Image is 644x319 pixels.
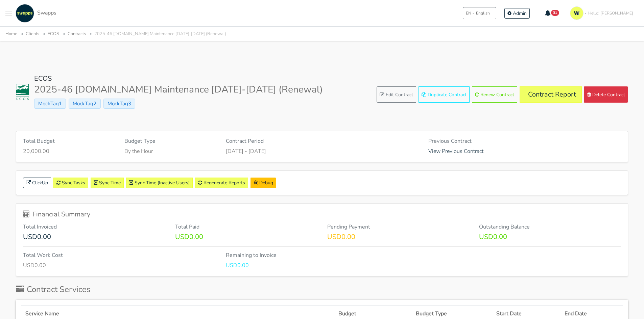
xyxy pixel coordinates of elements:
button: 31 [541,7,564,19]
span: English [476,10,490,16]
a: Contracts [68,31,86,37]
a: ClickUp [23,178,51,188]
p: USD0.00 [175,233,317,241]
a: Contract Report [520,86,582,103]
p: USD0.00 [479,233,621,241]
a: Regenerate Reports [195,178,248,188]
h6: Contract Period [226,138,419,144]
span: MockTag1 [34,99,66,109]
span: Swapps [37,9,56,17]
h6: Total Budget [23,138,114,144]
a: Home [5,31,17,37]
a: Hello! [PERSON_NAME] [567,4,639,23]
p: By the Hour [124,147,216,155]
a: View Previous Contract [428,148,483,155]
h6: Total Work Cost [23,252,216,259]
a: ECOS [48,31,59,37]
h6: Budget Type [124,138,216,144]
h6: Remaining to Invoice [226,252,419,259]
button: Duplicate Contract [419,86,470,103]
button: Toggle navigation menu [5,4,12,23]
p: USD0.00 [226,261,419,269]
p: [DATE] - [DATE] [226,147,419,155]
span: MockTag3 [103,99,135,109]
a: Sync Time [91,178,124,188]
a: Clients [26,31,39,37]
a: Edit Contract [377,86,416,103]
h6: Previous Contract [428,138,520,144]
li: 2025-46 [DOMAIN_NAME] Maintenance [DATE]-[DATE] (Renewal) [87,30,226,38]
button: Renew Contract [472,86,517,103]
span: Admin [513,10,527,17]
h5: Financial Summary [23,210,621,218]
span: MockTag2 [69,99,100,109]
img: isotipo-3-3e143c57.png [570,6,583,20]
a: Admin [504,8,530,19]
img: ECOS [16,84,29,100]
h6: Total Invoiced [23,224,165,230]
p: USD0.00 [327,233,469,241]
button: Delete Contract [584,86,628,103]
h6: Total Paid [175,224,317,230]
h2: Contract Services [16,285,91,294]
span: Hello! [PERSON_NAME] [588,10,633,16]
p: USD0.00 [23,233,165,241]
h6: Pending Payment [327,224,469,230]
a: Sync Tasks [53,178,88,188]
h1: 2025-46 [DOMAIN_NAME] Maintenance [DATE]-[DATE] (Renewal) [34,84,323,96]
p: USD0.00 [23,261,216,269]
button: ENEnglish [463,7,496,19]
button: Sync Time (Inactive Users) [126,178,193,188]
a: Swapps [14,4,56,23]
img: swapps-linkedin-v2.jpg [16,4,34,23]
span: 31 [551,10,559,16]
a: Debug [251,178,276,188]
p: 20,000.00 [23,147,114,155]
a: ECOS [34,74,52,83]
h6: Outstanding Balance [479,224,621,230]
